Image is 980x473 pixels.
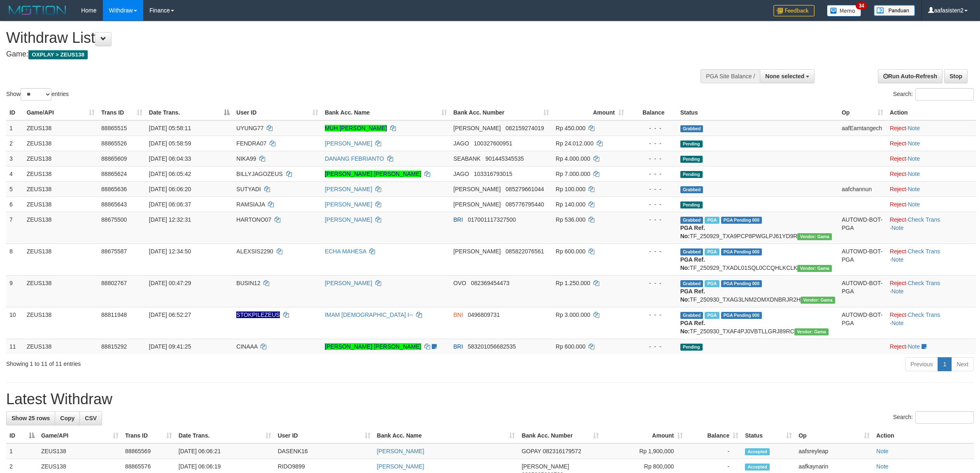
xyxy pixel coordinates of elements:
td: ZEUS138 [23,181,98,197]
td: · · [887,244,976,275]
b: PGA Ref. No: [680,288,705,303]
span: OVO [454,280,466,286]
a: Note [908,171,920,177]
span: [PERSON_NAME] [454,201,501,208]
a: CSV [79,411,102,425]
th: ID [6,105,23,120]
td: aafEamtangech [838,120,887,136]
a: [PERSON_NAME] [PERSON_NAME] [325,171,421,177]
a: Note [908,140,920,147]
span: 88865643 [101,201,127,208]
span: Copy 082159274019 to clipboard [505,125,544,131]
span: 88811948 [101,311,127,318]
a: Check Trans [908,216,940,223]
td: · [887,136,976,151]
td: · [887,197,976,212]
a: [PERSON_NAME] [377,448,424,454]
span: [DATE] 06:05:42 [149,171,191,177]
a: Reject [890,216,906,223]
a: Note [908,186,920,192]
a: Reject [890,125,906,131]
span: Show 25 rows [12,415,50,421]
a: Reject [890,171,906,177]
span: Copy 103316793015 to clipboard [474,171,512,177]
div: - - - [631,170,674,178]
h1: Latest Withdraw [6,391,974,407]
span: Rp 24.012.000 [556,140,594,147]
span: BUSIN12 [236,280,260,286]
button: None selected [760,69,815,83]
span: Copy 085822076561 to clipboard [505,248,544,255]
span: Copy 082369454473 to clipboard [471,280,509,286]
a: Reject [890,343,906,350]
th: ID: activate to sort column descending [6,428,38,443]
td: AUTOWD-BOT-PGA [838,275,887,307]
span: [DATE] 09:41:25 [149,343,191,350]
td: ZEUS138 [23,166,98,181]
span: [DATE] 12:32:31 [149,216,191,223]
a: MUH [PERSON_NAME] [325,125,387,131]
th: User ID: activate to sort column ascending [233,105,321,120]
td: aafsreyleap [795,443,873,459]
span: Marked by aafsreyleap [705,312,719,319]
span: 88815292 [101,343,127,350]
a: Note [892,256,904,263]
a: Reject [890,140,906,147]
td: 4 [6,166,23,181]
span: HARTONO07 [236,216,271,223]
span: Rp 450.000 [556,125,585,131]
label: Search: [893,88,974,101]
span: Pending [680,171,703,178]
div: - - - [631,139,674,148]
td: 3 [6,151,23,166]
span: 34 [856,2,867,9]
th: Bank Acc. Number: activate to sort column ascending [450,105,553,120]
td: · [887,120,976,136]
a: [PERSON_NAME] [325,201,372,208]
span: BNI [454,311,463,318]
span: Marked by aafpengsreynich [705,248,719,255]
span: PGA Pending [721,217,762,224]
span: Rp 3.000.000 [556,311,590,318]
td: AUTOWD-BOT-PGA [838,307,887,339]
th: Bank Acc. Name: activate to sort column ascending [321,105,450,120]
span: Grabbed [680,312,703,319]
span: RAMSIAJA [236,201,265,208]
td: ZEUS138 [23,136,98,151]
td: 88865569 [122,443,175,459]
span: 88865526 [101,140,127,147]
a: 1 [938,357,952,371]
a: IMAM [DEMOGRAPHIC_DATA] I-- [325,311,413,318]
a: Copy [55,411,80,425]
a: Note [908,125,920,131]
th: Date Trans.: activate to sort column ascending [175,428,275,443]
a: [PERSON_NAME] [PERSON_NAME] [325,343,421,350]
div: - - - [631,279,674,287]
span: [DATE] 12:34:50 [149,248,191,255]
th: Amount: activate to sort column ascending [602,428,686,443]
div: - - - [631,200,674,208]
th: Op: activate to sort column ascending [795,428,873,443]
a: Reject [890,155,906,162]
th: Game/API: activate to sort column ascending [23,105,98,120]
a: Note [908,343,920,350]
span: Grabbed [680,186,703,193]
a: Reject [890,248,906,255]
span: Rp 600.000 [556,343,585,350]
td: 5 [6,181,23,197]
th: Game/API: activate to sort column ascending [38,428,122,443]
span: [DATE] 05:58:59 [149,140,191,147]
td: - [686,443,742,459]
a: Next [951,357,974,371]
th: Op: activate to sort column ascending [838,105,887,120]
span: Pending [680,201,703,208]
span: Accepted [745,464,770,471]
span: Rp 536.000 [556,216,585,223]
td: ZEUS138 [23,120,98,136]
td: ZEUS138 [38,443,122,459]
a: [PERSON_NAME] [377,463,424,470]
img: panduan.png [874,5,915,16]
th: Trans ID: activate to sort column ascending [98,105,146,120]
td: [DATE] 06:06:21 [175,443,275,459]
div: - - - [631,155,674,163]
